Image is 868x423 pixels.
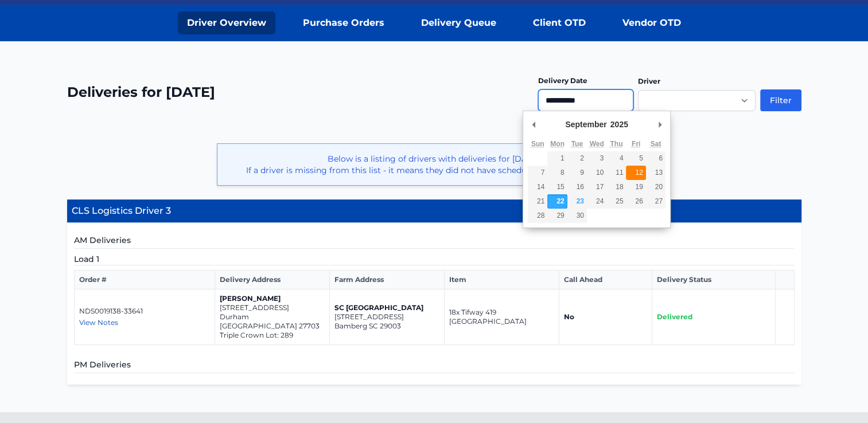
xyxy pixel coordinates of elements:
[632,140,640,148] abbr: Friday
[567,151,587,166] button: 2
[528,180,547,194] button: 14
[79,318,118,327] span: View Notes
[547,180,567,194] button: 15
[334,322,439,331] p: Bamberg SC 29003
[67,83,215,101] h2: Deliveries for [DATE]
[606,180,626,194] button: 18
[528,116,539,133] button: Previous Month
[609,116,630,133] div: 2025
[651,140,661,148] abbr: Saturday
[626,166,645,180] button: 12
[550,140,565,148] abbr: Monday
[445,271,559,289] th: Item
[524,11,595,34] a: Client OTD
[528,194,547,209] button: 21
[567,194,587,209] button: 23
[587,151,606,166] button: 3
[567,180,587,194] button: 16
[330,271,445,289] th: Farm Address
[587,194,606,209] button: 24
[79,307,211,316] p: NDS0019138-33641
[412,11,505,34] a: Delivery Queue
[215,271,330,289] th: Delivery Address
[571,140,583,148] abbr: Tuesday
[654,116,665,133] button: Next Month
[74,234,795,249] h5: AM Deliveries
[626,151,645,166] button: 5
[587,166,606,180] button: 10
[564,312,574,321] strong: No
[67,199,801,223] h4: CLS Logistics Driver 3
[567,209,587,223] button: 30
[528,209,547,223] button: 28
[74,271,215,289] th: Order #
[445,289,559,345] td: 18x Tifway 419 [GEOGRAPHIC_DATA]
[538,76,587,85] label: Delivery Date
[547,151,567,166] button: 1
[652,271,775,289] th: Delivery Status
[760,89,801,111] button: Filter
[559,271,652,289] th: Call Ahead
[294,11,394,34] a: Purchase Orders
[227,153,641,176] p: Below is a listing of drivers with deliveries for [DATE]. If a driver is missing from this list -...
[638,77,660,85] label: Driver
[74,359,795,373] h5: PM Deliveries
[587,180,606,194] button: 17
[646,166,665,180] button: 13
[626,194,645,209] button: 26
[626,180,645,194] button: 19
[547,194,567,209] button: 22
[590,140,604,148] abbr: Wednesday
[567,166,587,180] button: 9
[606,151,626,166] button: 4
[220,331,325,340] p: Triple Crown Lot: 289
[610,140,622,148] abbr: Thursday
[538,89,633,111] input: Use the arrow keys to pick a date
[334,312,439,322] p: [STREET_ADDRESS]
[334,303,439,312] p: SC [GEOGRAPHIC_DATA]
[547,209,567,223] button: 29
[657,312,692,321] span: Delivered
[220,303,325,312] p: [STREET_ADDRESS]
[220,294,325,303] p: [PERSON_NAME]
[613,11,690,34] a: Vendor OTD
[74,253,795,265] h5: Load 1
[646,194,665,209] button: 27
[606,194,626,209] button: 25
[563,116,608,133] div: September
[531,140,544,148] abbr: Sunday
[547,166,567,180] button: 8
[646,180,665,194] button: 20
[220,312,325,331] p: Durham [GEOGRAPHIC_DATA] 27703
[528,166,547,180] button: 7
[178,11,275,34] a: Driver Overview
[606,166,626,180] button: 11
[646,151,665,166] button: 6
